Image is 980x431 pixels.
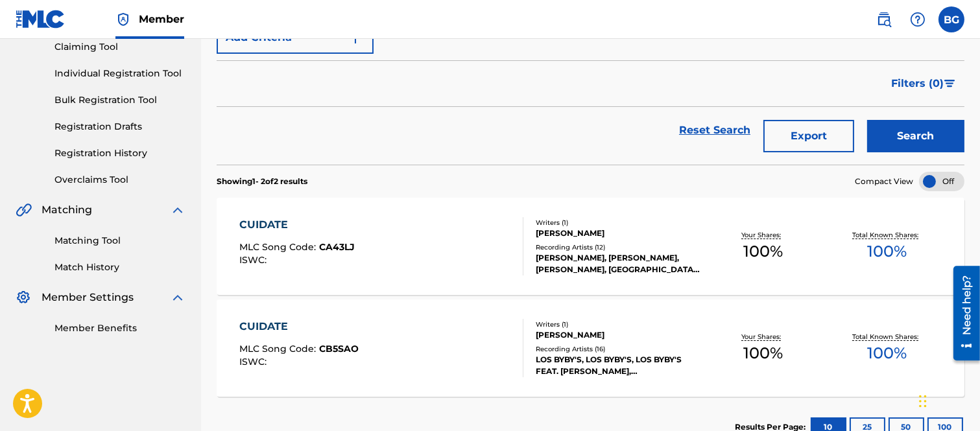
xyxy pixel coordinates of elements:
a: Public Search [871,6,897,32]
img: expand [170,202,185,218]
div: [PERSON_NAME] [536,329,701,341]
div: Writers ( 1 ) [536,218,701,227]
img: filter [944,80,955,87]
span: Filters ( 0 ) [891,76,944,91]
div: Help [905,6,931,32]
div: CUIDATE [239,319,359,334]
span: Compact View [855,176,913,187]
span: 100 % [868,342,907,365]
div: [PERSON_NAME], [PERSON_NAME], [PERSON_NAME], [GEOGRAPHIC_DATA][PERSON_NAME] PEÃ±A [536,252,701,275]
p: Showing 1 - 2 of 2 results [217,176,307,187]
p: Total Known Shares: [853,230,922,240]
div: Arrastrar [919,382,927,421]
div: Widget de chat [915,369,980,431]
img: help [910,12,926,27]
img: search [876,12,892,27]
span: Member Settings [42,290,134,305]
a: Match History [54,261,185,274]
img: MLC Logo [16,10,66,29]
span: CA43LJ [319,241,355,253]
a: Registration Drafts [54,120,185,134]
span: ISWC : [239,254,270,266]
iframe: Chat Widget [915,369,980,431]
div: Writers ( 1 ) [536,320,701,329]
img: expand [170,290,185,305]
a: Matching Tool [54,234,185,248]
a: Member Benefits [54,321,185,335]
button: Export [763,120,854,152]
a: Registration History [54,146,185,160]
a: Overclaims Tool [54,173,185,187]
p: Your Shares: [741,230,784,240]
span: CB5SAO [319,343,359,355]
a: Reset Search [673,116,757,145]
span: Member [139,12,184,27]
span: MLC Song Code : [239,241,319,253]
button: Search [867,120,964,152]
span: 100 % [743,342,783,365]
div: Recording Artists ( 16 ) [536,344,701,354]
span: ISWC : [239,356,270,367]
img: Matching [16,202,32,218]
p: Your Shares: [741,332,784,342]
span: 100 % [868,240,907,263]
div: [PERSON_NAME] [536,227,701,239]
a: Individual Registration Tool [54,67,185,80]
p: Total Known Shares: [853,332,922,342]
div: LOS BYBY'S, LOS BYBY'S, LOS BYBY'S FEAT. [PERSON_NAME], [PERSON_NAME] & [PERSON_NAME], LOS BYBY'S... [536,354,701,377]
div: Recording Artists ( 12 ) [536,242,701,252]
img: Top Rightsholder [115,12,131,27]
span: MLC Song Code : [239,343,319,355]
iframe: Resource Center [944,261,980,366]
span: 100 % [743,240,783,263]
a: Bulk Registration Tool [54,93,185,107]
button: Filters (0) [883,67,964,100]
div: User Menu [938,6,964,32]
span: Matching [42,202,92,218]
div: CUIDATE [239,217,355,233]
a: CUIDATEMLC Song Code:CA43LJISWC:Writers (1)[PERSON_NAME]Recording Artists (12)[PERSON_NAME], [PER... [217,198,964,295]
img: Member Settings [16,290,31,305]
a: CUIDATEMLC Song Code:CB5SAOISWC:Writers (1)[PERSON_NAME]Recording Artists (16)LOS BYBY'S, LOS BYB... [217,299,964,397]
a: Claiming Tool [54,40,185,54]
